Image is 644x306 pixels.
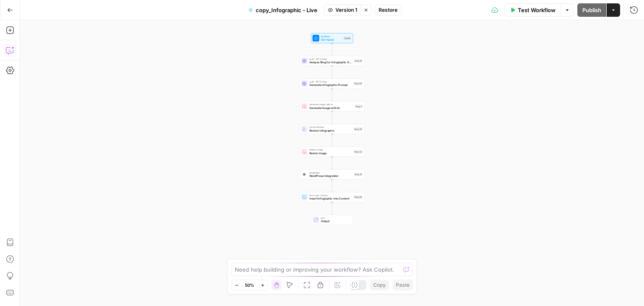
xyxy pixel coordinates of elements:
span: Publish [582,6,601,14]
div: Step 3 [355,104,363,108]
span: Output [321,219,349,223]
span: LLM · GPT-5 Chat [309,57,352,61]
g: Edge from start to step_18 [331,43,332,55]
span: Paste [396,281,410,289]
div: Step 15 [354,173,363,176]
div: Inputs [343,36,351,40]
button: Test Workflow [505,3,561,17]
g: Edge from step_32 to step_15 [331,157,332,169]
div: Generate Image with AIGenerate Image with AIStep 3 [299,101,365,112]
div: Step 28 [353,195,363,199]
span: WordPress Integration [309,174,352,178]
span: Copy [373,281,386,289]
button: Copy [370,280,389,290]
div: LLM · GPT-5 ChatAnalyze Blog for Infographic OpportunitiesStep 18 [299,56,365,66]
span: Resize Image [309,148,352,151]
span: Generate Infographic Prompt [309,83,352,87]
span: Workflow [321,35,342,38]
div: Step 20 [353,82,363,86]
div: Resize ImageResize ImageStep 32 [299,147,365,157]
g: Edge from step_28 to end [331,202,332,214]
img: WordPress%20logotype.png [302,172,306,176]
button: Paste [392,280,413,290]
span: End [321,216,349,220]
button: Version 1 [324,5,361,16]
span: Run Code · Python [309,194,352,197]
g: Edge from step_18 to step_20 [331,66,332,78]
span: LLM · GPT-5 Chat [309,80,352,83]
span: Generate Image with AI [309,103,353,106]
div: Human ReviewReview InfographicStep 30 [299,124,365,134]
span: Restore [379,6,397,14]
g: Edge from step_20 to step_3 [331,88,332,101]
span: Insert Infographic into Content [309,197,352,201]
span: Resize Image [309,151,352,155]
button: Publish [577,3,606,17]
button: copy_Infographic - Live [243,3,322,17]
div: Step 32 [353,150,363,153]
div: EndOutput [299,215,365,225]
span: Human Review [309,125,352,129]
span: Integration [309,171,352,174]
div: WorkflowSet InputsInputs [299,33,365,43]
div: Step 18 [354,59,363,63]
g: Edge from step_3 to step_30 [331,111,332,123]
span: Generate Image with AI [309,106,353,110]
div: IntegrationWordPress IntegrationStep 15 [299,169,365,179]
div: LLM · GPT-5 ChatGenerate Infographic PromptStep 20 [299,78,365,88]
span: 50% [245,282,254,288]
span: Set Inputs [321,38,342,42]
button: Restore [375,5,401,16]
span: Test Workflow [518,6,556,14]
span: Version 1 [335,6,357,14]
g: Edge from step_30 to step_32 [331,134,332,146]
div: Run Code · PythonInsert Infographic into ContentStep 28 [299,192,365,202]
span: Analyze Blog for Infographic Opportunities [309,60,352,65]
div: Step 30 [353,127,363,131]
span: copy_Infographic - Live [256,6,317,14]
span: Review Infographic [309,128,352,132]
g: Edge from step_15 to step_28 [331,179,332,192]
